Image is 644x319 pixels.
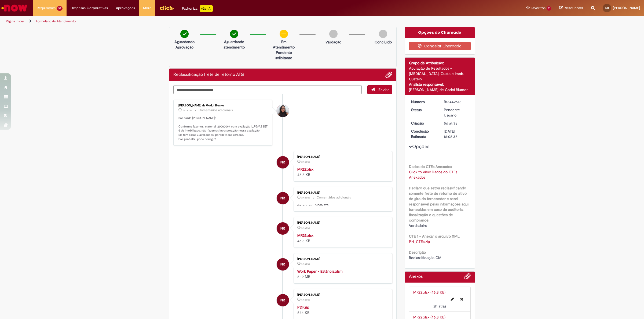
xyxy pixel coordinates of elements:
[409,87,471,92] div: [PERSON_NAME] de Godoi Blumer
[280,222,285,235] span: NR
[297,191,387,194] div: [PERSON_NAME]
[385,71,392,78] button: Adicionar anexos
[200,5,213,12] p: +GenAi
[280,30,288,38] img: circle-minus.png
[297,269,387,279] div: 6.19 MB
[1,3,28,13] img: ServiceNow
[301,196,310,199] span: 2h atrás
[297,257,387,261] div: [PERSON_NAME]
[531,5,546,11] span: Favoritos
[409,66,471,82] div: Apuração de Resultados - [MEDICAL_DATA], Custo e Imob. - Custeio
[413,290,445,295] a: MR22.xlsx (46.8 KB)
[277,105,289,117] div: Maisa Franco De Godoi Blumer
[116,5,135,11] span: Aprovações
[329,30,338,38] img: img-circle-grey.png
[301,160,310,163] time: 29/08/2025 15:31:30
[301,298,310,301] span: 5h atrás
[457,295,466,303] button: Excluir MR22.xlsx
[409,170,457,180] a: Click to view Dados do CTEs Anexados
[199,108,233,112] small: Comentários adicionais
[277,294,289,306] div: Nathalia Fernanda Viana Rodrigues
[178,116,268,141] p: Boa tarde [PERSON_NAME]! Conforme falamos, material 20000097 com avaliação L.FG/ASSET é de Imobil...
[280,192,285,205] span: NR
[173,85,362,95] textarea: Digite sua mensagem aqui...
[407,121,440,126] dt: Criação
[407,99,440,104] dt: Número
[409,164,452,169] b: Dados do CTEs Anexados
[36,19,76,23] a: Formulário de Atendimento
[317,195,351,200] small: Comentários adicionais
[280,156,285,169] span: NR
[57,6,63,11] span: 35
[301,226,310,230] span: 5h atrás
[297,305,309,310] a: PDF.zip
[301,160,310,163] span: 2h atrás
[375,39,392,45] p: Concluído
[564,5,583,10] span: Rascunhos
[297,233,387,243] div: 46.8 KB
[297,167,313,172] a: MR22.xlsx
[301,298,310,301] time: 29/08/2025 11:38:22
[409,239,430,244] a: Download de PH_CTEs.zip
[297,167,387,177] div: 46.8 KB
[409,234,460,239] b: CTE 1 - Anexar o arquivo XML
[444,99,469,104] div: R13442678
[297,269,343,274] a: Work Paper - Estância.xlsm
[444,107,469,118] div: Pendente Usuário
[297,293,387,297] div: [PERSON_NAME]
[407,129,440,139] dt: Conclusão Estimada
[180,30,189,38] img: check-circle-green.png
[409,42,471,50] button: Cancelar Chamado
[379,30,387,38] img: img-circle-grey.png
[37,5,56,11] span: Requisições
[171,39,197,50] p: Aguardando Aprovação
[605,6,609,10] span: NR
[277,192,289,204] div: Nathalia Fernanda Viana Rodrigues
[367,85,392,94] button: Enviar
[4,16,425,26] ul: Trilhas de página
[297,233,313,238] a: MR22.xlsx
[407,107,440,112] dt: Status
[182,109,192,112] time: 29/08/2025 16:52:01
[6,19,24,23] a: Página inicial
[444,121,469,126] div: 25/08/2025 08:14:41
[433,304,446,309] span: 2h atrás
[325,39,341,45] p: Validação
[444,121,457,126] span: 5d atrás
[271,39,297,50] p: Em Atendimento
[433,304,446,309] time: 29/08/2025 15:31:30
[547,6,551,11] span: 7
[178,104,268,107] div: [PERSON_NAME] de Godoi Blumer
[301,196,310,199] time: 29/08/2025 15:30:44
[409,186,469,223] b: Declaro que estou reclassificando somente frete de retorno de ativo de giro do fornecedor e serei...
[280,258,285,271] span: NR
[271,50,297,61] p: Pendente solicitante
[277,258,289,271] div: Nathalia Fernanda Viana Rodrigues
[182,109,192,112] span: 11m atrás
[277,156,289,168] div: Nathalia Fernanda Viana Rodrigues
[297,155,387,159] div: [PERSON_NAME]
[173,72,244,77] h2: Reclassificação frete de retorno ATG Histórico de tíquete
[613,6,640,10] span: [PERSON_NAME]
[405,27,475,38] div: Opções do Chamado
[559,6,583,11] a: Rascunhos
[464,273,471,283] button: Adicionar anexos
[230,30,238,38] img: check-circle-green.png
[409,250,426,255] b: Descrição
[71,5,108,11] span: Despesas Corporativas
[297,203,387,208] p: doc correto: 3100013751
[301,262,310,265] time: 29/08/2025 11:39:17
[277,222,289,235] div: Nathalia Fernanda Viana Rodrigues
[409,82,471,87] div: Analista responsável:
[444,121,457,126] time: 25/08/2025 08:14:41
[280,294,285,307] span: NR
[301,226,310,230] time: 29/08/2025 12:25:28
[297,221,387,224] div: [PERSON_NAME]
[448,295,457,303] button: Editar nome de arquivo MR22.xlsx
[409,274,423,279] h2: Anexos
[409,255,442,260] span: Reclassificação CMI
